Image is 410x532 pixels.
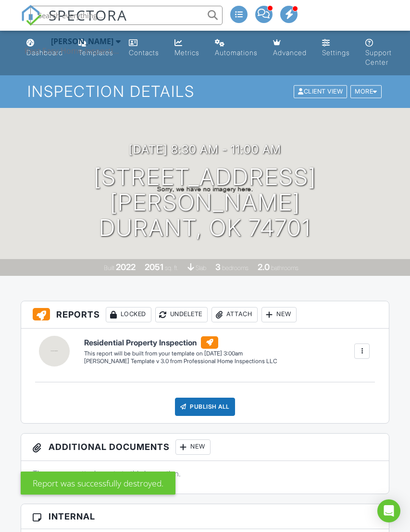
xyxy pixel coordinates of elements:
div: Open Intercom Messenger [377,499,400,522]
div: Contacts [129,48,159,57]
a: Settings [318,35,354,62]
div: Undelete [155,307,208,322]
span: sq. ft. [165,264,178,272]
div: Locked [106,307,151,322]
a: Client View [293,87,349,95]
h3: Additional Documents [21,434,389,461]
a: Automations (Basic) [211,35,261,62]
span: bathrooms [271,264,298,272]
div: Attach [211,307,258,322]
div: Support Center [365,48,392,66]
a: Advanced [269,35,311,62]
h1: Inspection Details [27,83,383,100]
div: New [261,307,297,322]
div: This report will be built from your template on [DATE] 3:00am [84,350,277,357]
span: slab [196,264,206,272]
a: Support Center [361,35,396,71]
div: 2022 [116,262,136,272]
div: Publish All [175,398,235,416]
div: New [175,439,211,455]
div: [PERSON_NAME] Template v 3.0 from Professional Home Inspections LLC [84,357,277,366]
h3: Reports [21,301,389,329]
div: Advanced [273,48,307,57]
h1: [STREET_ADDRESS][PERSON_NAME] Durant, OK 74701 [15,165,395,240]
span: Built [104,264,114,272]
h6: Residential Property Inspection [84,336,277,349]
a: Metrics [171,35,203,62]
div: Report was successfully destroyed. [21,472,175,495]
div: 2.0 [258,262,270,272]
span: bedrooms [222,264,248,272]
div: 3 [215,262,221,272]
h3: [DATE] 8:30 am - 11:00 am [129,143,281,156]
div: [PERSON_NAME] [51,36,113,46]
div: Client View [294,85,347,98]
div: Automations [215,48,258,57]
div: Settings [322,48,350,57]
a: Contacts [125,35,163,62]
div: Rest Easy Home Inspections LLC [25,46,121,56]
div: More [350,85,382,98]
div: Metrics [174,48,199,57]
div: 2051 [145,262,163,272]
input: Search everything... [30,6,223,25]
h3: Internal [21,504,389,529]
